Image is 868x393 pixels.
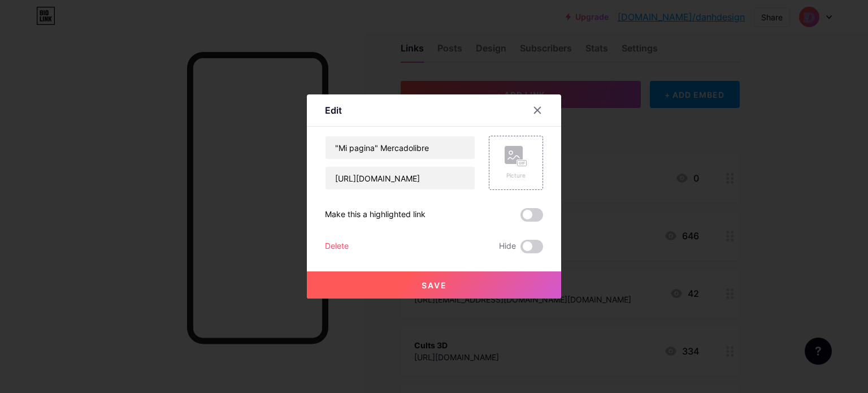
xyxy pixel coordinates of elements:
[325,240,349,253] div: Delete
[325,167,475,189] input: URL
[499,240,516,253] span: Hide
[325,136,475,159] input: Title
[325,208,426,222] div: Make this a highlighted link
[505,171,527,180] div: Picture
[307,271,561,299] button: Save
[325,103,342,117] div: Edit
[422,280,447,290] span: Save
